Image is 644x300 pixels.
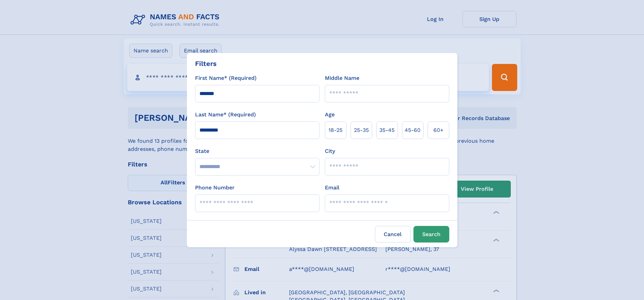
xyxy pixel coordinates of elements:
label: City [325,147,335,155]
label: First Name* (Required) [195,74,257,82]
span: 35‑45 [379,126,395,134]
label: Email [325,184,339,192]
span: 18‑25 [329,126,342,134]
label: State [195,147,319,155]
label: Age [325,111,335,119]
label: Phone Number [195,184,235,192]
span: 45‑60 [405,126,421,134]
span: 60+ [433,126,444,134]
span: 25‑35 [354,126,369,134]
button: Search [413,226,449,243]
label: Middle Name [325,74,359,82]
label: Last Name* (Required) [195,111,256,119]
div: Filters [195,59,217,69]
label: Cancel [375,226,411,243]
